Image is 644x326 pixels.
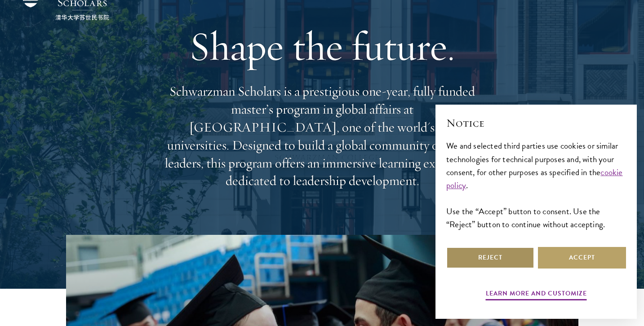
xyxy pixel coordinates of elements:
[446,139,626,230] div: We and selected third parties use cookies or similar technologies for technical purposes and, wit...
[160,21,484,71] h1: Shape the future.
[486,288,587,302] button: Learn more and customize
[446,115,626,131] h2: Notice
[160,83,484,190] p: Schwarzman Scholars is a prestigious one-year, fully funded master’s program in global affairs at...
[446,166,623,192] a: cookie policy
[538,247,626,269] button: Accept
[446,247,534,269] button: Reject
